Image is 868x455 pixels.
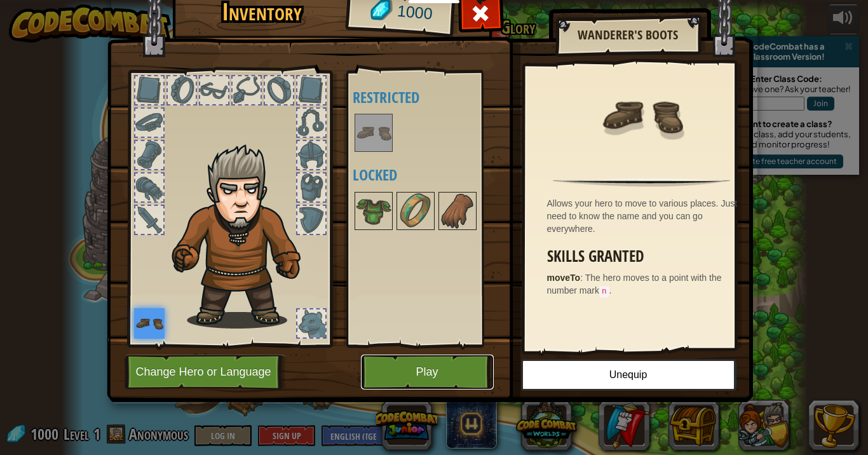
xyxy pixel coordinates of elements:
code: n [599,286,609,297]
img: portrait.png [440,193,475,229]
img: hair_m2.png [166,144,322,329]
img: portrait.png [356,115,391,151]
button: Change Hero or Language [125,355,286,390]
img: portrait.png [398,193,433,229]
button: Unequip [521,359,736,391]
span: : [580,273,585,283]
img: portrait.png [356,193,391,229]
strong: moveTo [547,273,581,283]
img: portrait.png [134,308,165,339]
h3: Skills Granted [547,248,743,265]
img: hr.png [553,179,729,187]
img: portrait.png [600,74,683,157]
h2: Wanderer's Boots [568,28,688,42]
span: The hero moves to a point with the number mark . [547,273,722,295]
h4: Locked [353,166,512,183]
h4: Restricted [353,89,512,105]
button: Play [361,355,494,390]
div: Allows your hero to move to various places. Just need to know the name and you can go everywhere. [547,197,743,235]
